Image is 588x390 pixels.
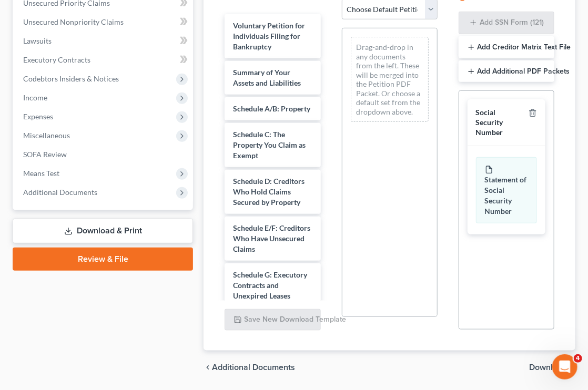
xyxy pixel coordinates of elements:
[459,12,554,35] button: Add SSN Form (121)
[233,68,301,87] span: Summary of Your Assets and Liabilities
[233,270,307,300] span: Schedule G: Executory Contracts and Unexpired Leases
[204,363,295,372] a: chevron_left Additional Documents
[233,223,310,253] span: Schedule E/F: Creditors Who Have Unsecured Claims
[574,354,582,363] span: 4
[233,177,305,207] span: Schedule D: Creditors Who Hold Claims Secured by Property
[552,354,577,379] iframe: Intercom live chat
[529,363,567,372] span: Download
[15,32,193,50] a: Lawsuits
[23,74,119,83] span: Codebtors Insiders & Notices
[15,50,193,69] a: Executory Contracts
[23,112,53,121] span: Expenses
[15,145,193,164] a: SOFA Review
[13,248,193,271] a: Review & File
[476,108,524,137] div: Social Security Number
[23,17,124,26] span: Unsecured Nonpriority Claims
[23,169,59,178] span: Means Test
[23,150,67,159] span: SOFA Review
[23,36,52,45] span: Lawsuits
[212,363,295,372] span: Additional Documents
[351,37,429,122] div: Drag-and-drop in any documents from the left. These will be merged into the Petition PDF Packet. ...
[204,363,212,372] i: chevron_left
[233,104,310,113] span: Schedule A/B: Property
[23,188,97,197] span: Additional Documents
[459,36,554,58] button: Add Creditor Matrix Text File
[476,157,537,223] div: Statement of Social Security Number
[233,21,305,51] span: Voluntary Petition for Individuals Filing for Bankruptcy
[23,131,70,140] span: Miscellaneous
[529,363,575,372] button: Download chevron_right
[233,130,306,160] span: Schedule C: The Property You Claim as Exempt
[15,13,193,32] a: Unsecured Nonpriority Claims
[459,60,554,83] button: Add Additional PDF Packets
[23,55,90,64] span: Executory Contracts
[23,93,47,102] span: Income
[13,219,193,243] a: Download & Print
[225,309,320,331] button: Save New Download Template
